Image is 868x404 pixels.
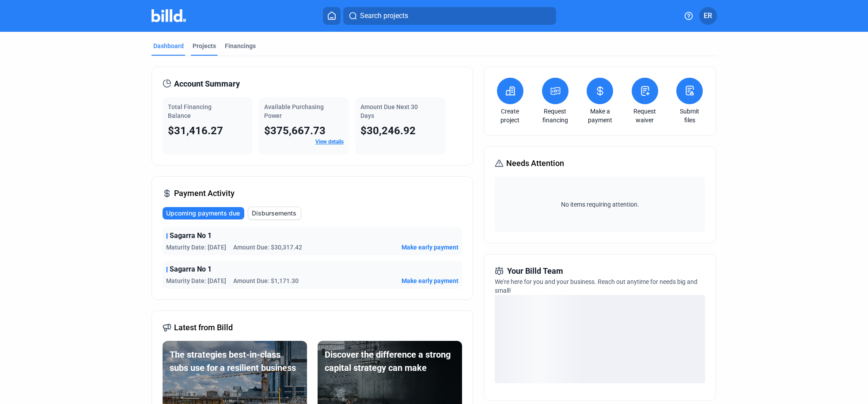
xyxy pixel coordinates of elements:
span: Maturity Date: [DATE] [166,243,226,252]
a: Request financing [540,107,571,125]
span: Upcoming payments due [166,209,240,218]
button: Upcoming payments due [163,207,244,219]
span: Amount Due: $1,171.30 [233,276,299,285]
a: Create project [495,107,526,125]
span: Account Summary [174,78,240,90]
span: Total Financing Balance [168,103,212,119]
a: Submit files [674,107,705,125]
div: Dashboard [153,42,184,50]
span: Amount Due: $30,317.42 [233,243,302,252]
span: No items requiring attention. [498,200,701,209]
img: Billd Company Logo [152,9,186,22]
button: ER [699,7,717,25]
span: Needs Attention [506,157,564,170]
span: Latest from Billd [174,321,233,334]
span: We're here for you and your business. Reach out anytime for needs big and small! [495,278,697,294]
span: ER [704,11,712,21]
span: Search projects [360,11,408,21]
span: $375,667.73 [264,125,326,137]
span: Available Purchasing Power [264,103,324,119]
span: $31,416.27 [168,125,223,137]
div: loading [495,295,705,383]
span: Disbursements [252,209,296,218]
div: Discover the difference a strong capital strategy can make [325,348,455,374]
a: View details [315,139,344,145]
a: Request waiver [629,107,660,125]
button: Search projects [343,7,556,25]
button: Make early payment [402,276,459,285]
span: Sagarra No 1 [170,264,212,275]
span: $30,246.92 [360,125,416,137]
span: Sagarra No 1 [170,230,212,241]
span: Payment Activity [174,187,235,200]
span: Maturity Date: [DATE] [166,276,226,285]
div: Projects [193,42,216,50]
button: Make early payment [402,243,459,252]
div: Financings [225,42,256,50]
button: Disbursements [248,207,301,220]
span: Amount Due Next 30 Days [360,103,418,119]
div: The strategies best-in-class subs use for a resilient business [170,348,300,374]
a: Make a payment [584,107,615,125]
span: Your Billd Team [507,265,563,277]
